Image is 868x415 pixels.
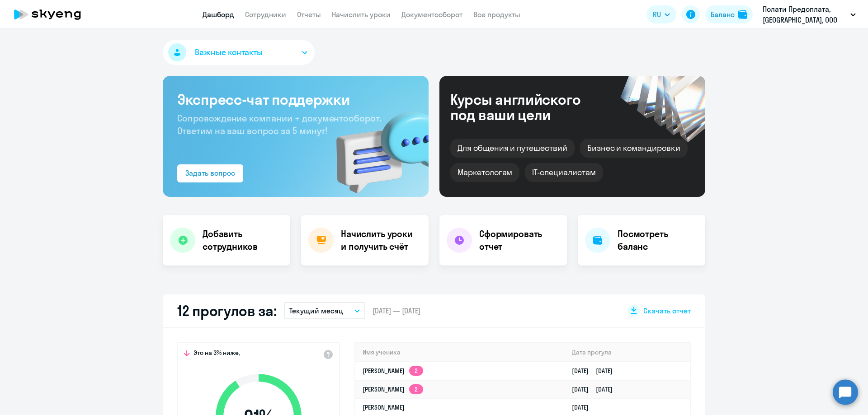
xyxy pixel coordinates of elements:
app-skyeng-badge: 2 [409,366,423,376]
th: Дата прогула [565,343,690,362]
a: Отчеты [297,10,321,19]
span: Сопровождение компании + документооборот. Ответим на ваш вопрос за 5 минут! [177,112,382,136]
a: [PERSON_NAME] [363,403,405,411]
h4: Добавить сотрудников [203,228,283,253]
th: Имя ученика [355,343,565,362]
a: [DATE][DATE] [572,385,620,393]
a: Сотрудники [245,10,286,19]
span: Это на 3% ниже, [193,349,240,359]
h4: Сформировать отчет [479,228,560,253]
button: Важные контакты [163,40,315,65]
button: RU [646,5,676,23]
button: Балансbalance [705,5,753,23]
a: [PERSON_NAME]2 [363,367,423,375]
a: [DATE] [572,403,596,411]
app-skyeng-badge: 2 [409,384,423,394]
a: Документооборот [401,10,462,19]
h4: Посмотреть баланс [618,228,698,253]
a: Все продукты [473,10,520,19]
div: Бизнес и командировки [580,139,688,158]
span: RU [653,9,661,20]
div: Баланс [711,9,735,20]
h4: Начислить уроки и получить счёт [341,228,420,253]
p: Текущий месяц [289,305,343,316]
div: Для общения и путешествий [450,139,575,158]
img: balance [738,10,747,19]
a: Начислить уроки [332,10,391,19]
button: Полати Предоплата, [GEOGRAPHIC_DATA], ООО [758,4,860,25]
div: Задать вопрос [185,168,235,178]
div: Курсы английского под ваши цели [450,92,605,122]
a: [PERSON_NAME]2 [363,385,423,393]
a: Дашборд [203,10,234,19]
button: Задать вопрос [177,164,243,182]
h3: Экспресс-чат поддержки [177,90,414,108]
a: [DATE][DATE] [572,367,620,375]
button: Текущий месяц [284,302,365,319]
img: bg-img [323,95,429,197]
div: Маркетологам [450,163,519,182]
div: IT-специалистам [525,163,603,182]
span: Важные контакты [195,47,263,58]
p: Полати Предоплата, [GEOGRAPHIC_DATA], ООО [763,4,847,25]
span: Скачать отчет [643,306,691,316]
span: [DATE] — [DATE] [373,306,420,316]
h2: 12 прогулов за: [177,302,277,320]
